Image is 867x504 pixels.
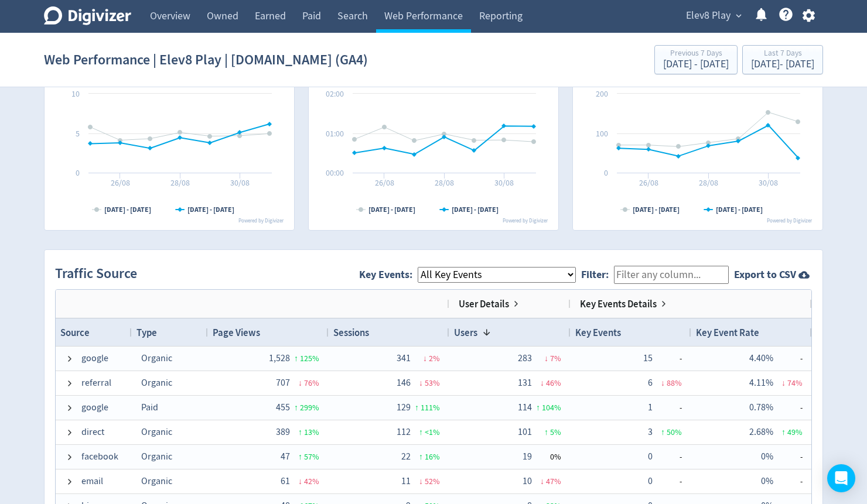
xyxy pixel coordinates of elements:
span: Organic [141,475,172,487]
span: 125 % [300,353,319,364]
span: ↑ [536,402,540,413]
span: google [81,347,108,370]
span: - [773,347,803,370]
span: 52 % [425,476,440,486]
text: [DATE] - [DATE] [368,205,415,214]
text: [DATE] - [DATE] [104,205,151,214]
span: ↓ [544,353,548,364]
span: Key Events Details [580,297,657,310]
text: 30/08 [230,177,250,188]
h1: Web Performance | Elev8 Play | [DOMAIN_NAME] (GA4) [44,41,368,78]
span: 1,528 [269,352,290,364]
span: 2.68% [749,426,773,438]
svg: Avg Session Time 00:00:48 8% [313,6,554,225]
text: Powered by Digivizer [767,217,813,224]
span: 6 [648,377,653,389]
div: Last 7 Days [751,49,814,59]
span: - [773,470,803,493]
span: 389 [276,426,290,438]
span: 0 % [550,451,561,462]
text: [DATE] - [DATE] [452,205,499,214]
span: 341 [397,352,411,364]
span: Organic [141,352,172,364]
span: - [653,470,682,493]
span: 2 % [429,353,440,364]
text: 200 [596,88,608,99]
text: [DATE] - [DATE] [187,205,234,214]
span: - [653,347,682,370]
span: facebook [81,445,118,468]
span: ↑ [294,353,298,364]
span: 114 [518,402,532,413]
span: ↓ [781,378,786,388]
span: 131 [518,377,532,389]
text: 30/08 [494,177,514,188]
text: 10 [71,88,80,99]
span: ↓ [419,476,423,486]
span: Elev8 Play [686,6,731,25]
div: Open Intercom Messenger [827,464,855,492]
span: Organic [141,426,172,438]
span: ↓ [423,353,427,364]
span: - [653,445,682,468]
span: direct [81,421,104,444]
svg: Pages Per Session 4.33 10% [49,6,289,225]
strong: Export to CSV [734,268,796,282]
span: - [773,396,803,419]
span: expand_more [733,11,744,21]
span: 4.11% [749,377,773,389]
span: 16 % [425,451,440,462]
span: ↓ [661,378,665,388]
text: 28/08 [435,177,454,188]
input: Filter any column... [614,266,729,284]
span: google [81,396,108,419]
div: Previous 7 Days [663,49,729,59]
text: 28/08 [170,177,190,188]
text: 0 [76,167,80,178]
span: <1 % [425,427,440,437]
span: 1 [648,402,653,413]
svg: Engaged Sessions 468 28% [578,6,818,225]
label: Key Events: [359,268,418,282]
span: 283 [518,352,532,364]
span: referral [81,372,111,395]
span: ↑ [781,427,786,437]
button: Elev8 Play [682,6,745,25]
span: 47 [281,451,290,462]
span: 46 % [546,378,561,388]
text: 26/08 [375,177,394,188]
span: 5 % [550,427,561,437]
text: 26/08 [111,177,130,188]
text: Powered by Digivizer [503,217,548,224]
span: 101 [518,426,532,438]
span: 4.40% [749,352,773,364]
h2: Traffic Source [55,264,142,284]
span: 10 [523,475,532,487]
span: 88 % [667,378,682,388]
span: 111 % [421,402,440,413]
text: 0 [604,167,608,178]
span: 0.78% [749,402,773,413]
span: Key Events [575,326,621,339]
text: 01:00 [326,128,344,139]
label: Filter: [581,268,614,282]
text: 28/08 [699,177,718,188]
span: 19 [523,451,532,462]
text: 02:00 [326,88,344,99]
span: User Details [459,297,509,310]
div: [DATE] - [DATE] [663,59,729,70]
span: 49 % [787,427,803,437]
span: ↑ [419,451,423,462]
span: 104 % [542,402,561,413]
span: Key Event Rate [696,326,759,339]
span: 11 [401,475,411,487]
span: 42 % [304,476,319,486]
span: 3 [648,426,653,438]
span: 22 [401,451,411,462]
text: 100 [596,128,608,139]
span: ↑ [298,451,302,462]
span: 76 % [304,378,319,388]
span: ↓ [540,476,544,486]
span: 61 [281,475,290,487]
span: email [81,470,103,493]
